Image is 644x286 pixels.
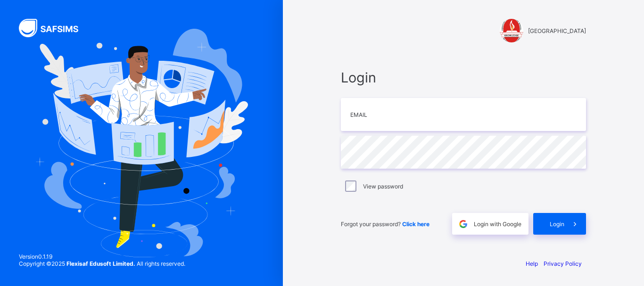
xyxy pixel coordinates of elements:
[341,69,586,86] span: Login
[474,221,521,228] span: Login with Google
[528,27,586,34] span: [GEOGRAPHIC_DATA]
[550,221,564,228] span: Login
[66,260,135,267] strong: Flexisaf Edusoft Limited.
[341,221,429,228] span: Forgot your password?
[19,253,185,260] span: Version 0.1.19
[35,29,248,258] img: Hero Image
[544,260,582,267] a: Privacy Policy
[402,221,429,228] a: Click here
[526,260,538,267] a: Help
[19,260,185,267] span: Copyright © 2025 All rights reserved.
[363,183,403,190] label: View password
[458,219,469,229] img: google.396cfc9801f0270233282035f929180a.svg
[19,19,90,37] img: SAFSIMS Logo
